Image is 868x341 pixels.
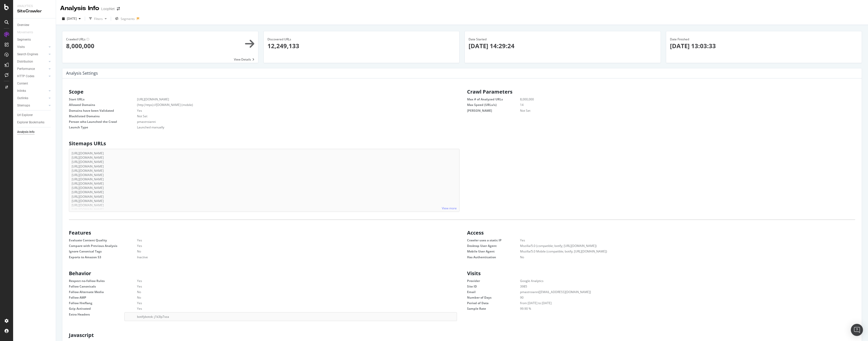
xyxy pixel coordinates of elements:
[469,37,486,41] span: Date Started
[467,230,858,236] h2: Access
[69,89,459,95] h2: Scope
[17,96,47,101] a: Outlinks
[124,279,457,283] dd: Yes
[67,16,77,21] span: 2023 Aug. 28th
[467,279,520,283] dt: Provider
[69,103,137,107] dt: Allowed Domains
[69,306,137,311] dt: Gzip Activated
[507,97,855,101] dd: 8,000,000
[124,108,457,113] dd: Yes
[442,206,457,210] a: View more
[69,230,459,236] h2: Features
[124,312,457,321] div: botifybotok: j1k3lp7xza
[17,22,52,28] a: Overview
[72,164,457,168] li: [URL][DOMAIN_NAME]
[17,52,47,57] a: Search Engines
[72,173,457,177] li: [URL][DOMAIN_NAME]
[507,244,855,248] dd: Mozilla/5.0 (compatible; botify; [URL][DOMAIN_NAME])
[69,301,137,305] dt: Follow Hreflang
[124,97,457,101] dd: [URL][DOMAIN_NAME]
[17,120,44,125] div: Explorer Bookmarks
[17,112,52,118] a: Url Explorer
[69,295,137,300] dt: Follow AMP
[124,290,457,294] dd: No
[507,249,855,253] dd: Mozilla/5.0 Mobile (compatible; botify; [URL][DOMAIN_NAME])
[72,155,457,160] li: [URL][DOMAIN_NAME]
[69,284,137,289] dt: Follow Canonicals
[72,190,457,194] li: [URL][DOMAIN_NAME]
[507,284,855,289] dd: 3985
[17,59,33,64] div: Distribution
[124,238,457,242] dd: Yes
[72,177,457,181] li: [URL][DOMAIN_NAME]
[72,181,457,186] li: [URL][DOMAIN_NAME]
[17,59,47,64] a: Distribution
[69,332,459,338] h2: Javascript
[17,37,52,42] a: Segments
[507,279,855,283] dd: Google Analytics
[467,290,520,294] dt: Email
[101,6,115,11] div: LoopNet
[69,312,137,317] dt: Extra Headers
[507,238,855,242] dd: Yes
[507,103,855,107] dd: 14
[124,306,457,311] dd: Yes
[467,238,520,242] dt: Crawler uses a static IP
[69,125,137,129] dt: Launch Type
[69,120,137,124] dt: Person who Launched the Crawl
[17,81,52,86] a: Content
[17,103,30,108] div: Sitemaps
[17,74,47,79] a: HTTP Codes
[17,44,47,50] a: Visits
[60,4,99,13] div: Analysis Info
[69,279,137,283] dt: Respect no-follow Rules
[69,238,137,242] dt: Evaluate Content Quality
[124,114,457,118] dd: Not Set
[69,114,137,118] dt: Blacklisted Domains
[94,17,103,21] div: Filters
[469,42,657,50] p: [DATE] 14:29:24
[670,37,689,41] span: Date Finished
[17,66,35,72] div: Performance
[124,103,457,107] dd: (http|https)://[DOMAIN_NAME] (mobile)
[507,306,855,311] dd: 99.90 %
[66,70,98,77] h4: Analysis Settings
[69,108,137,113] dt: Domains have been Validated
[670,42,858,50] p: [DATE] 13:03:33
[17,103,47,108] a: Sitemaps
[17,88,26,94] div: Inlinks
[17,66,47,72] a: Performance
[124,125,457,129] dd: Launched manually
[69,97,137,101] dt: Start URLs
[507,290,855,294] dd: pmastroianni[[EMAIL_ADDRESS][DOMAIN_NAME]]
[17,112,33,118] div: Url Explorer
[507,301,855,305] dd: from [DATE] to [DATE]
[121,17,135,21] span: Segments
[72,160,457,164] li: [URL][DOMAIN_NAME]
[17,44,25,50] div: Visits
[17,129,52,135] a: Analysis Info
[467,97,520,101] dt: Max # of Analyzed URLs
[60,15,83,23] button: [DATE]
[467,103,520,107] dt: Max Speed (URLs/s)
[17,120,52,125] a: Explorer Bookmarks
[467,301,520,305] dt: Period of Data
[69,290,137,294] dt: Follow Alternate Media
[17,30,38,35] a: Movements
[124,255,457,259] dd: Inactive
[467,284,520,289] dt: Site ID
[17,81,28,86] div: Content
[851,324,863,336] div: Open Intercom Messenger
[17,37,31,42] div: Segments
[69,141,459,146] h2: Sitemaps URLs
[267,37,291,41] span: Discovered URLs
[267,42,456,50] p: 12,249,133
[72,168,457,173] li: [URL][DOMAIN_NAME]
[17,88,47,94] a: Inlinks
[124,120,457,124] dd: pmastroianni
[69,244,137,248] dt: Compare with Previous Analysis
[467,306,520,311] dt: Sample Rate
[72,194,457,199] li: [URL][DOMAIN_NAME]
[17,22,29,28] div: Overview
[17,74,34,79] div: HTTP Codes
